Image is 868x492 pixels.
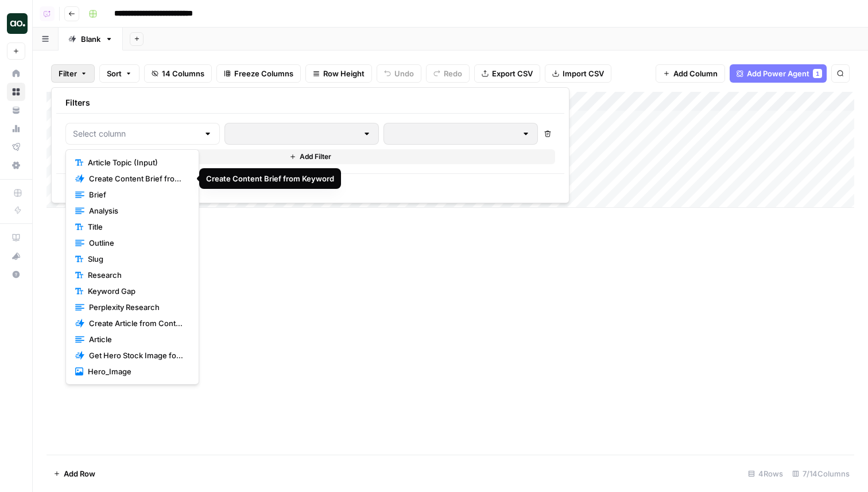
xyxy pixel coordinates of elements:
div: 4 Rows [743,464,788,483]
a: Blank [59,28,123,51]
span: Article Topic (Input) [88,157,185,168]
a: Settings [7,156,25,175]
span: 14 Columns [162,68,204,79]
div: Create Content Brief from Keyword [206,173,334,184]
span: Keyword Gap [88,285,185,297]
span: Create Article from Content Brief [89,317,185,329]
div: What's new? [7,247,25,265]
span: Perplexity Research [89,301,185,313]
span: Outline [89,237,185,249]
a: Usage [7,119,25,138]
div: Blank [81,33,100,45]
span: Redo [444,68,462,79]
button: Freeze Columns [216,64,301,83]
span: Export CSV [492,68,533,79]
span: Title [88,221,185,233]
a: Flightpath [7,138,25,156]
button: Help + Support [7,265,25,284]
div: 1 [813,69,822,78]
button: Sort [99,64,139,83]
button: Filter [51,64,95,83]
span: Create Content Brief from Keyword [89,173,185,184]
button: Add Filter [65,149,555,164]
button: Import CSV [545,64,611,83]
span: Filter [59,68,77,79]
div: Filter [51,87,569,203]
button: Workspace: Justina testing [7,9,25,38]
span: Undo [394,68,414,79]
span: 1 [816,69,819,78]
span: Analysis [89,205,185,216]
button: Export CSV [474,64,540,83]
a: Browse [7,83,25,101]
a: AirOps Academy [7,228,25,247]
span: Freeze Columns [234,68,293,79]
button: Undo [377,64,421,83]
span: Add Power Agent [747,68,809,79]
span: Slug [88,253,185,265]
span: Add Row [64,468,95,479]
span: Import CSV [563,68,604,79]
button: Row Height [305,64,372,83]
span: Sort [107,68,122,79]
button: Redo [426,64,470,83]
img: Justina testing Logo [7,13,28,34]
span: Add Column [673,68,718,79]
span: Get Hero Stock Image for Article [89,350,185,361]
input: Select column [73,128,199,140]
span: Add Filter [300,152,331,162]
div: Filters [56,92,564,114]
div: 7/14 Columns [788,464,854,483]
button: 14 Columns [144,64,212,83]
span: Article [89,334,185,345]
span: Research [88,269,185,281]
a: Home [7,64,25,83]
span: Row Height [323,68,365,79]
a: Your Data [7,101,25,119]
button: Add Power Agent1 [730,64,827,83]
button: What's new? [7,247,25,265]
span: Hero_Image [88,366,185,377]
button: Add Column [656,64,725,83]
span: Brief [89,189,185,200]
button: Add Row [46,464,102,483]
